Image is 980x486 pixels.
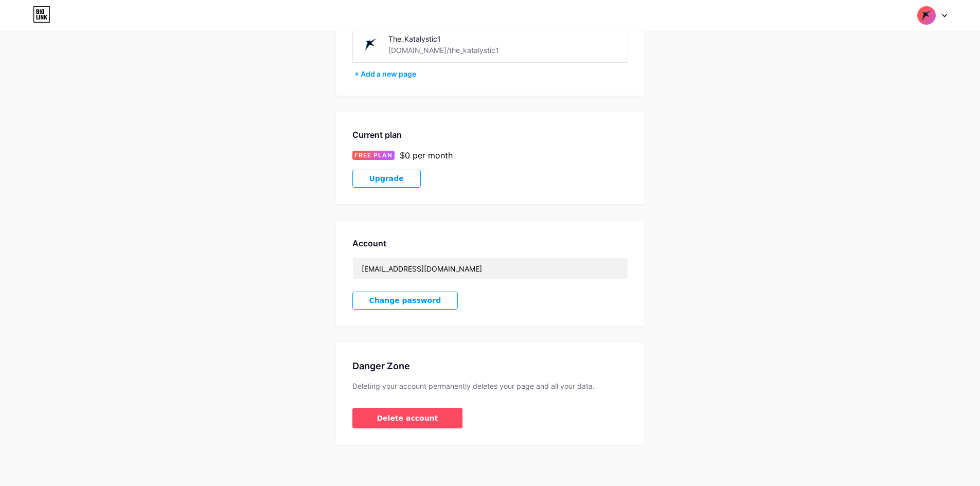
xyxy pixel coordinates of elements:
[917,6,936,25] img: the_katalystic1
[352,170,421,188] button: Upgrade
[369,174,404,183] span: Upgrade
[353,258,628,279] input: Email
[359,33,382,56] img: the_katalystic1
[388,33,534,44] div: The_Katalystic1
[369,296,441,305] span: Change password
[400,149,453,161] div: $0 per month
[352,381,628,391] div: Deleting your account permanently deletes your page and all your data.
[352,237,628,249] div: Account
[352,292,458,310] button: Change password
[354,69,628,79] div: + Add a new page
[377,413,438,424] span: Delete account
[352,408,463,428] button: Delete account
[388,45,499,56] div: [DOMAIN_NAME]/the_katalystic1
[354,151,393,160] span: FREE PLAN
[352,359,628,373] div: Danger Zone
[352,129,628,141] div: Current plan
